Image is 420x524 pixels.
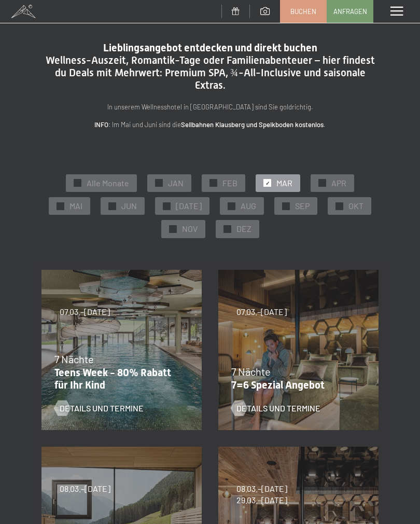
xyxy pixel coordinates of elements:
a: Details und Termine [231,403,320,414]
span: Alle Monate [87,177,129,189]
span: 7 Nächte [231,365,271,378]
span: ✓ [320,180,325,187]
span: ✓ [225,226,229,233]
span: ✓ [265,180,270,187]
span: JAN [168,177,184,189]
span: ✓ [284,202,288,210]
span: MAR [276,177,292,189]
span: Anfragen [333,7,367,16]
span: APR [331,177,346,189]
span: MAI [69,200,82,212]
span: 07.03.–[DATE] [236,306,287,318]
span: [DATE] [176,200,202,212]
span: Wellness-Auszeit, Romantik-Tage oder Familienabenteuer – hier findest du Deals mit Mehrwert: Prem... [46,54,375,91]
span: OKT [348,200,363,212]
span: 08.03.–[DATE] [236,483,287,494]
strong: INFO [94,120,108,129]
span: ✓ [165,202,169,210]
span: Details und Termine [60,403,144,414]
span: ✓ [76,180,80,187]
span: 7 Nächte [54,353,94,365]
span: Lieblingsangebot entdecken und direkt buchen [103,42,317,54]
span: ✓ [230,202,234,210]
a: Details und Termine [54,403,144,414]
span: 07.03.–[DATE] [60,306,110,318]
span: FEB [222,177,237,189]
p: : Im Mai und Juni sind die . [41,119,379,130]
a: Buchen [281,1,326,22]
span: 08.03.–[DATE] [60,483,110,494]
p: In unserem Wellnesshotel in [GEOGRAPHIC_DATA] sind Sie goldrichtig. [41,102,379,113]
span: DEZ [236,223,251,235]
a: Anfragen [327,1,373,22]
strong: Seilbahnen Klausberg und Speikboden kostenlos [181,120,324,129]
span: SEP [295,200,310,212]
span: JUN [121,200,137,212]
span: ✓ [157,180,161,187]
p: Teens Week - 80% Rabatt für Ihr Kind [54,366,184,391]
p: 7=6 Spezial Angebot [231,379,360,391]
span: ✓ [171,226,175,233]
span: Details und Termine [236,403,320,414]
span: AUG [241,200,256,212]
span: ✓ [59,202,63,210]
span: NOV [182,223,198,235]
span: ✓ [338,202,342,210]
span: Buchen [290,7,316,16]
span: 29.03.–[DATE] [236,494,287,506]
span: ✓ [212,180,216,187]
span: ✓ [110,202,115,210]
